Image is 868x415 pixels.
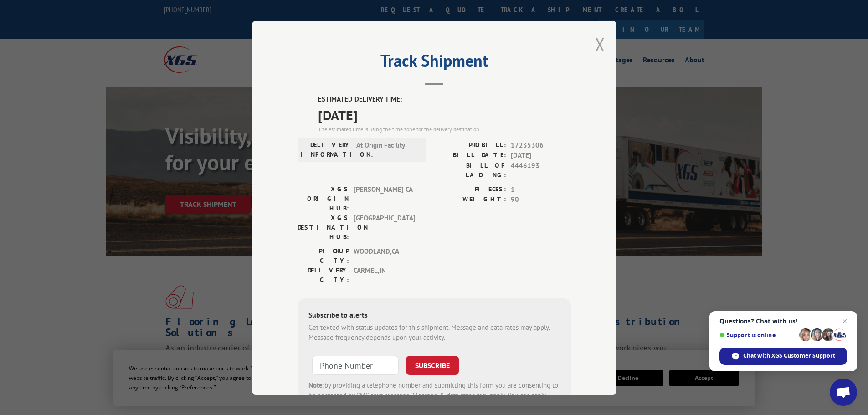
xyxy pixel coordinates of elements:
div: by providing a telephone number and submitting this form you are consenting to be contacted by SM... [308,380,560,411]
div: Open chat [830,379,857,406]
span: CARMEL , IN [354,265,415,284]
div: Get texted with status updates for this shipment. Message and data rates may apply. Message frequ... [308,322,560,343]
label: DELIVERY INFORMATION: [300,140,352,159]
label: DELIVERY CITY: [298,265,349,284]
span: [DATE] [318,104,571,125]
label: PROBILL: [434,140,506,150]
h2: Track Shipment [298,54,571,72]
label: XGS DESTINATION HUB: [298,213,349,241]
strong: Note: [308,380,324,389]
div: The estimated time is using the time zone for the delivery destination. [318,125,571,133]
span: Chat with XGS Customer Support [743,352,835,360]
label: WEIGHT: [434,195,506,205]
label: PICKUP CITY: [298,246,349,265]
span: 4446193 [511,160,571,179]
label: XGS ORIGIN HUB: [298,184,349,213]
span: WOODLAND , CA [354,246,415,265]
div: Subscribe to alerts [308,309,560,322]
button: SUBSCRIBE [406,355,459,374]
span: At Origin Facility [356,140,418,159]
span: [DATE] [511,150,571,161]
span: 17235306 [511,140,571,150]
div: Chat with XGS Customer Support [719,348,847,365]
input: Phone Number [312,355,399,374]
span: [GEOGRAPHIC_DATA] [354,213,415,241]
label: PIECES: [434,184,506,195]
span: Support is online [719,332,796,338]
span: [PERSON_NAME] CA [354,184,415,213]
button: Close modal [595,32,605,56]
span: Close chat [839,316,850,327]
span: 90 [511,195,571,205]
span: Questions? Chat with us! [719,318,847,325]
label: ESTIMATED DELIVERY TIME: [318,94,571,105]
label: BILL DATE: [434,150,506,161]
label: BILL OF LADING: [434,160,506,179]
span: 1 [511,184,571,195]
